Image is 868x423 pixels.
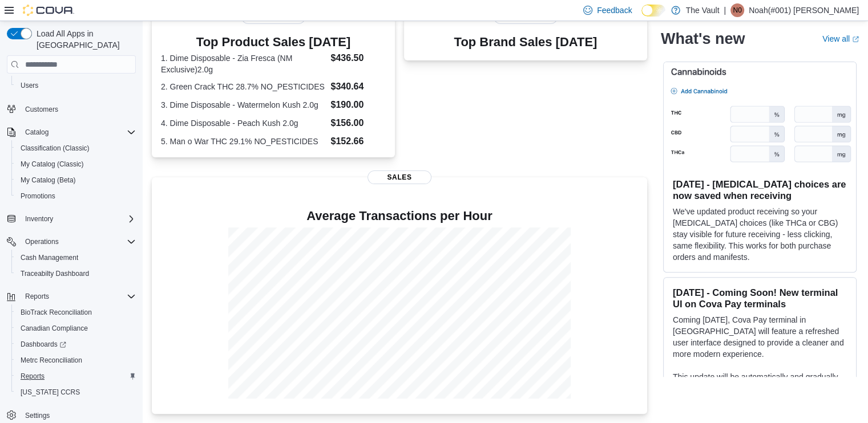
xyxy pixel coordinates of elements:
[21,235,63,249] button: Operations
[21,212,58,226] button: Inventory
[2,211,140,227] button: Inventory
[16,337,136,351] span: Dashboards
[21,269,89,278] span: Traceabilty Dashboard
[23,5,74,16] img: Cova
[25,105,58,114] span: Customers
[16,267,136,280] span: Traceabilty Dashboard
[25,128,49,137] span: Catalog
[454,35,597,49] h3: Top Brand Sales [DATE]
[21,388,80,397] span: [US_STATE] CCRS
[597,5,632,16] span: Feedback
[11,304,140,320] button: BioTrack Reconciliation
[16,251,83,265] a: Cash Management
[16,306,136,319] span: BioTrack Reconciliation
[161,136,326,147] dt: 5. Man o War THC 29.1% NO_PESTICIDES
[21,253,78,262] span: Cash Management
[11,78,140,93] button: Users
[161,117,326,129] dt: 4. Dime Disposable - Peach Kush 2.0g
[2,124,140,140] button: Catalog
[21,409,54,422] a: Settings
[21,144,90,153] span: Classification (Classic)
[368,170,431,184] span: Sales
[21,324,88,333] span: Canadian Compliance
[733,3,741,17] span: N0
[673,314,847,360] p: Coming [DATE], Cova Pay terminal in [GEOGRAPHIC_DATA] will feature a refreshed user interface des...
[16,353,136,367] span: Metrc Reconciliation
[673,287,847,310] h3: [DATE] - Coming Soon! New terminal UI on Cova Pay terminals
[21,340,66,349] span: Dashboards
[11,140,140,156] button: Classification (Classic)
[16,79,136,92] span: Users
[2,288,140,304] button: Reports
[21,235,136,249] span: Operations
[330,135,385,148] dd: $152.66
[330,80,385,93] dd: $340.64
[749,3,859,17] p: Noah(#001) [PERSON_NAME]
[16,306,96,319] a: BioTrack Reconciliation
[161,35,386,49] h3: Top Product Sales [DATE]
[16,369,136,383] span: Reports
[16,322,136,335] span: Canadian Compliance
[21,290,136,303] span: Reports
[641,17,642,17] span: Dark Mode
[16,189,136,203] span: Promotions
[21,103,63,116] a: Customers
[21,125,53,139] button: Catalog
[11,352,140,368] button: Metrc Reconciliation
[21,212,136,226] span: Inventory
[730,3,744,17] div: Noah(#001) Trodick
[16,141,136,155] span: Classification (Classic)
[2,100,140,117] button: Customers
[11,384,140,400] button: [US_STATE] CCRS
[330,116,385,130] dd: $156.00
[25,292,49,301] span: Reports
[11,188,140,204] button: Promotions
[16,322,92,335] a: Canadian Compliance
[21,81,38,90] span: Users
[11,266,140,282] button: Traceabilty Dashboard
[822,34,859,43] a: View allExternal link
[16,337,71,351] a: Dashboards
[11,368,140,384] button: Reports
[21,160,84,169] span: My Catalog (Classic)
[21,176,76,185] span: My Catalog (Beta)
[661,30,745,48] h2: What's new
[16,141,94,155] a: Classification (Classic)
[21,408,136,422] span: Settings
[161,99,326,111] dt: 3. Dime Disposable - Watermelon Kush 2.0g
[16,79,43,92] a: Users
[330,98,385,112] dd: $190.00
[673,178,847,201] h3: [DATE] - [MEDICAL_DATA] choices are now saved when receiving
[11,172,140,188] button: My Catalog (Beta)
[641,5,665,17] input: Dark Mode
[16,189,60,203] a: Promotions
[11,156,140,172] button: My Catalog (Classic)
[16,157,136,171] span: My Catalog (Classic)
[16,173,80,187] a: My Catalog (Beta)
[724,3,726,17] p: |
[32,28,136,51] span: Load All Apps in [GEOGRAPHIC_DATA]
[330,51,385,65] dd: $436.50
[21,308,92,317] span: BioTrack Reconciliation
[686,3,720,17] p: The Vault
[161,209,638,223] h4: Average Transactions per Hour
[21,125,136,139] span: Catalog
[852,36,859,43] svg: External link
[16,369,49,383] a: Reports
[16,251,136,265] span: Cash Management
[21,290,54,303] button: Reports
[11,250,140,266] button: Cash Management
[25,237,59,246] span: Operations
[673,206,847,263] p: We've updated product receiving so your [MEDICAL_DATA] choices (like THCa or CBG) stay visible fo...
[21,356,82,365] span: Metrc Reconciliation
[161,81,326,92] dt: 2. Green Crack THC 28.7% NO_PESTICIDES
[16,385,136,399] span: Washington CCRS
[25,214,53,223] span: Inventory
[2,234,140,250] button: Operations
[16,157,88,171] a: My Catalog (Classic)
[161,52,326,75] dt: 1. Dime Disposable - Zia Fresca (NM Exclusive)2.0g
[16,173,136,187] span: My Catalog (Beta)
[16,353,87,367] a: Metrc Reconciliation
[16,267,94,280] a: Traceabilty Dashboard
[21,372,45,381] span: Reports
